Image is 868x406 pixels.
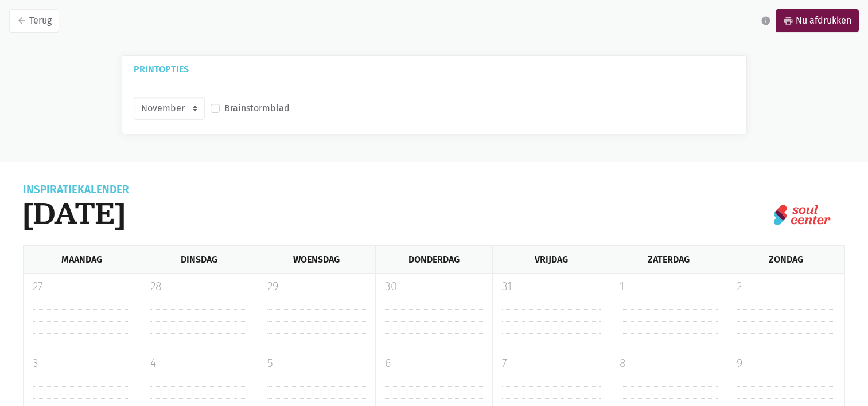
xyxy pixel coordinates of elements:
p: 31 [502,278,601,295]
p: 1 [620,278,718,295]
p: 29 [267,278,366,295]
div: Vrijdag [492,246,610,273]
p: 5 [267,355,366,372]
p: 4 [150,355,249,372]
div: Donderdag [375,246,493,273]
i: info [761,15,771,26]
p: 2 [737,278,835,295]
p: 7 [502,355,601,372]
p: 9 [737,355,835,372]
p: 6 [385,355,484,372]
div: Zaterdag [610,246,727,273]
p: 8 [620,355,718,372]
p: 30 [385,278,484,295]
div: Zondag [727,246,845,273]
a: printNu afdrukken [776,9,859,32]
i: arrow_back [17,15,27,26]
div: Dinsdag [141,246,258,273]
label: Brainstormblad [224,101,290,116]
p: 28 [150,278,249,295]
a: arrow_backTerug [9,9,59,32]
h1: [DATE] [23,195,129,232]
p: 27 [33,278,131,295]
div: Maandag [23,246,141,273]
h5: Printopties [134,65,735,73]
i: print [783,15,793,26]
div: Woensdag [258,246,375,273]
p: 3 [33,355,131,372]
div: Inspiratiekalender [23,185,129,195]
